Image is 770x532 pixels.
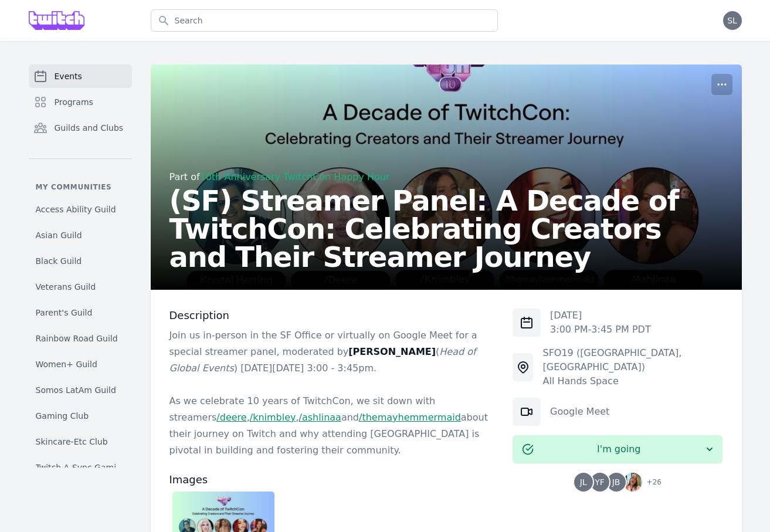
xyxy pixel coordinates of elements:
p: Join us in-person in the SF Office or virtually on Google Meet for a special streamer panel, mode... [169,327,494,377]
span: Programs [55,96,93,108]
a: Skincare-Etc Club [29,431,132,452]
span: Events [55,70,82,82]
span: Guilds and Clubs [55,122,124,134]
span: SL [727,16,737,25]
img: Grove [29,11,85,30]
span: JL [580,478,587,486]
span: Gaming Club [36,410,89,422]
div: SFO19 ([GEOGRAPHIC_DATA], [GEOGRAPHIC_DATA]) [542,346,722,374]
h3: Images [169,473,494,487]
nav: Sidebar [29,65,132,467]
a: /themayhemmermaid [359,412,461,423]
a: Somos LatAm Guild [29,379,132,401]
span: JB [612,478,620,486]
a: /ashlinaa [299,412,341,423]
a: 10th Anniversary TwitchCon Happy Hour [200,171,390,182]
span: Women+ Guild [36,358,97,370]
button: I'm going [513,435,722,463]
a: Asian Guild [29,225,132,246]
a: Twitch A-Sync Gaming (TAG) Club [29,457,132,478]
p: [DATE] [550,309,651,323]
a: Guilds and Clubs [29,116,132,140]
a: Programs [29,90,132,114]
a: Black Guild [29,250,132,272]
a: Rainbow Road Guild [29,328,132,349]
span: Parent's Guild [36,307,93,318]
input: Search [151,9,498,32]
p: As we celebrate 10 years of TwitchCon, we sit down with streamers , , and about their journey on ... [169,393,494,459]
div: Part of [169,170,723,184]
span: Access Ability Guild [36,204,116,215]
a: Events [29,65,132,88]
h3: Description [169,309,494,323]
div: All Hands Space [542,374,722,388]
span: Rainbow Road Guild [36,333,118,344]
span: I'm going [534,442,704,456]
h2: (SF) Streamer Panel: A Decade of TwitchCon: Celebrating Creators and Their Streamer Journey [169,187,723,271]
strong: [PERSON_NAME] [348,346,436,357]
a: Veterans Guild [29,276,132,297]
a: Google Meet [550,406,609,417]
a: /deere [216,412,246,423]
a: /knimbley [250,412,296,423]
a: Gaming Club [29,405,132,426]
span: YF [595,478,605,486]
a: Women+ Guild [29,354,132,375]
span: Skincare-Etc Club [36,436,108,448]
em: Head of Global Events [169,346,476,374]
a: Access Ability Guild [29,199,132,220]
button: SL [723,11,742,30]
p: My communities [29,182,132,192]
span: Black Guild [36,255,82,267]
p: 3:00 PM - 3:45 PM PDT [550,323,651,337]
span: Twitch A-Sync Gaming (TAG) Club [36,462,125,473]
span: Asian Guild [36,229,82,241]
span: + 26 [640,475,662,492]
a: Parent's Guild [29,302,132,323]
span: Veterans Guild [36,281,96,293]
span: Somos LatAm Guild [36,384,116,396]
